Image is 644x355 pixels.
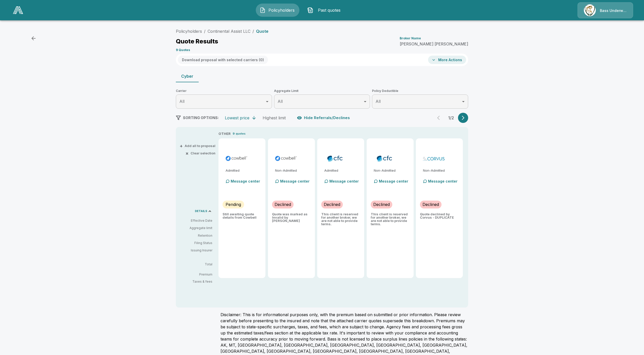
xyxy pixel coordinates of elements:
[256,29,268,33] p: Quote
[176,28,268,34] nav: breadcrumb
[176,49,190,52] p: 9 Quotes
[275,169,311,172] p: Non-Admitted
[180,263,216,266] p: Total
[422,201,439,207] p: Declined
[423,169,459,172] p: Non-Admitted
[274,88,370,93] span: Aggregate Limit
[584,4,596,16] img: Agency Icon
[180,218,212,223] p: Effective Date
[218,131,231,136] p: OTHER
[303,4,347,17] button: Past quotes IconPast quotes
[208,29,250,34] a: Continental Assist LLC
[236,132,246,136] p: quotes
[274,155,298,162] img: cowbellp250
[400,37,421,40] p: Broker Name
[321,213,360,226] p: This client is reserved for another broker, we are not able to provide terms.
[373,201,390,207] p: Declined
[307,7,313,13] img: Past quotes Icon
[600,8,627,13] p: Bass Underwriters
[315,7,343,13] span: Past quotes
[278,99,283,104] span: All
[323,155,347,162] img: cfccyberadmitted
[272,213,311,222] p: Quote was marked as Invalid by [PERSON_NAME]
[180,280,216,283] p: Taxes & fees
[176,88,272,93] span: Carrier
[371,213,410,226] p: This client is reserved for another broker, we are not able to provide terms.
[373,155,396,162] img: cfccyber
[185,152,189,155] span: ×
[225,155,248,162] img: cowbellp100
[420,213,459,219] p: Quote declined by Corvus - DUPLICATE
[428,179,457,184] p: Message center
[256,4,299,17] button: Policyholders IconPolicyholders
[233,132,235,136] p: 9
[324,201,340,207] p: Declined
[180,273,216,276] p: Premium
[180,248,212,253] p: Issuing Insurer
[226,201,241,207] p: Pending
[181,144,215,148] button: +Add all to proposal
[187,152,215,155] button: ×Clear selection
[179,99,184,104] span: All
[296,113,352,123] button: Hide Referrals/Declines
[180,226,212,230] p: Aggregate limit
[374,169,410,172] p: Non-Admitted
[428,56,466,64] button: More Actions
[180,233,212,238] p: Retention
[422,155,446,162] img: corvuscybersurplus
[252,28,254,34] li: /
[176,29,202,34] a: Policyholders
[226,169,261,172] p: Admitted
[372,88,468,93] span: Policy Deductible
[275,201,291,207] p: Declined
[183,116,219,120] span: SORTING OPTIONS:
[13,6,23,14] img: AA Logo
[204,28,206,34] li: /
[260,7,266,13] img: Policyholders Icon
[223,213,261,219] p: Still awaiting quote details from Cowbell
[178,56,268,64] button: Download proposal with selected carriers (0)
[263,115,286,120] div: Highest limit
[176,70,199,82] button: Cyber
[446,116,456,120] p: 1 / 2
[180,241,212,245] p: Filing Status
[195,210,207,213] p: DETAILS
[280,179,310,184] p: Message center
[231,179,260,184] p: Message center
[376,99,381,104] span: All
[578,2,633,18] a: Agency IconBass Underwriters
[268,7,296,13] span: Policyholders
[379,179,408,184] p: Message center
[329,179,359,184] p: Message center
[176,38,218,44] p: Quote Results
[225,115,249,120] div: Lowest price
[324,169,360,172] p: Admitted
[180,144,183,148] span: +
[400,42,468,46] p: [PERSON_NAME] [PERSON_NAME]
